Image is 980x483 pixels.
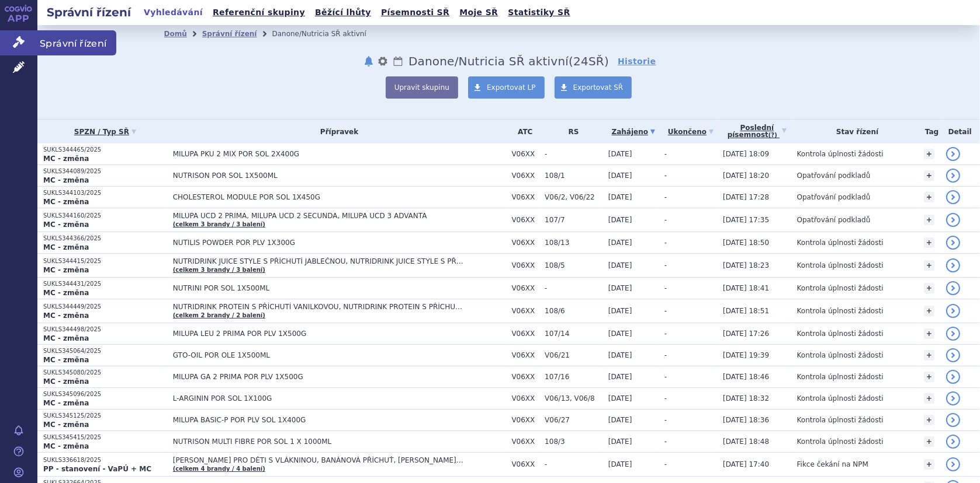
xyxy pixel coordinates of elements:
[664,124,717,140] a: Ukončeno
[946,147,960,161] a: detail
[43,167,167,176] p: SUKLS344089/2025
[545,460,602,468] span: -
[43,433,167,442] p: SUKLS345415/2025
[272,25,381,43] li: Danone/Nutricia SŘ aktivní
[924,350,934,360] a: +
[511,150,539,158] span: V06XX
[363,54,375,68] button: notifikace
[797,307,884,315] span: Kontrola úplnosti žádosti
[511,193,539,201] span: V06XX
[392,54,404,68] a: Lhůty
[43,176,89,184] strong: MC - změna
[43,257,167,265] p: SUKLS344415/2025
[664,416,667,424] span: -
[797,394,884,402] span: Kontrola úplnosti žádosti
[608,239,632,247] span: [DATE]
[43,235,167,243] p: SUKLS344366/2025
[573,54,588,68] span: 24
[723,120,791,143] a: Poslednípísemnost(?)
[173,416,465,424] span: MILUPA BASIC-P POR PLV SOL 1X400G
[791,120,918,143] th: Stav řízení
[797,193,871,201] span: Opatřování podkladů
[43,347,167,355] p: SUKLS345064/2025
[43,334,89,342] strong: MC - změna
[545,307,602,315] span: 108/6
[173,284,465,292] span: NUTRINI POR SOL 1X500ML
[723,171,769,180] span: [DATE] 18:20
[924,415,934,425] a: +
[545,330,602,338] span: 107/14
[608,261,632,269] span: [DATE]
[43,124,167,140] a: SPZN / Typ SŘ
[173,239,465,247] span: NUTILIS POWDER POR PLV 1X300G
[946,190,960,204] a: detail
[377,54,389,68] button: nastavení
[511,437,539,446] span: V06XX
[797,373,884,381] span: Kontrola úplnosti žádosti
[924,306,934,316] a: +
[924,459,934,470] a: +
[173,351,465,359] span: GTO-OIL POR OLE 1X500ML
[43,303,167,311] p: SUKLS344449/2025
[664,150,667,158] span: -
[723,416,769,424] span: [DATE] 18:36
[173,466,265,472] a: (celkem 4 brandy / 4 balení)
[311,5,375,20] a: Běžící lhůty
[545,284,602,292] span: -
[43,456,167,464] p: SUKLS336618/2025
[545,261,602,269] span: 108/5
[511,216,539,224] span: V06XX
[569,54,609,68] span: ( SŘ)
[768,132,777,139] abbr: (?)
[608,124,659,140] a: Zahájeno
[545,437,602,446] span: 108/3
[946,370,960,384] a: detail
[43,390,167,398] p: SUKLS345096/2025
[43,212,167,220] p: SUKLS344160/2025
[173,171,465,180] span: NUTRISON POR SOL 1X500ML
[723,373,769,381] span: [DATE] 18:46
[545,351,602,359] span: V06/21
[545,193,602,201] span: V06/2, V06/22
[924,170,934,181] a: +
[924,237,934,248] a: +
[723,239,769,247] span: [DATE] 18:50
[43,311,89,320] strong: MC - změna
[946,327,960,341] a: detail
[797,330,884,338] span: Kontrola úplnosti žádosti
[43,220,89,229] strong: MC - změna
[664,460,667,468] span: -
[173,312,265,318] a: (celkem 2 brandy / 2 balení)
[173,437,465,446] span: NUTRISON MULTI FIBRE POR SOL 1 X 1000ML
[946,348,960,362] a: detail
[946,258,960,272] a: detail
[924,436,934,447] a: +
[797,171,871,180] span: Opatřování podkladů
[608,394,632,402] span: [DATE]
[664,284,667,292] span: -
[37,4,140,20] h2: Správní řízení
[545,394,602,402] span: V06/13, V06/8
[608,307,632,315] span: [DATE]
[664,171,667,180] span: -
[140,5,206,20] a: Vyhledávání
[173,394,465,402] span: L-ARGININ POR SOL 1X100G
[664,216,667,224] span: -
[545,373,602,381] span: 107/16
[723,261,769,269] span: [DATE] 18:23
[43,442,89,450] strong: MC - změna
[37,30,116,55] span: Správní řízení
[797,460,868,468] span: Fikce čekání na NPM
[723,330,769,338] span: [DATE] 17:26
[511,330,539,338] span: V06XX
[664,261,667,269] span: -
[511,307,539,315] span: V06XX
[209,5,309,20] a: Referenční skupiny
[946,213,960,227] a: detail
[43,399,89,407] strong: MC - změna
[43,198,89,206] strong: MC - změna
[924,372,934,382] a: +
[43,155,89,163] strong: MC - změna
[167,120,506,143] th: Přípravek
[173,193,465,201] span: CHOLESTEROL MODULE POR SOL 1X450G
